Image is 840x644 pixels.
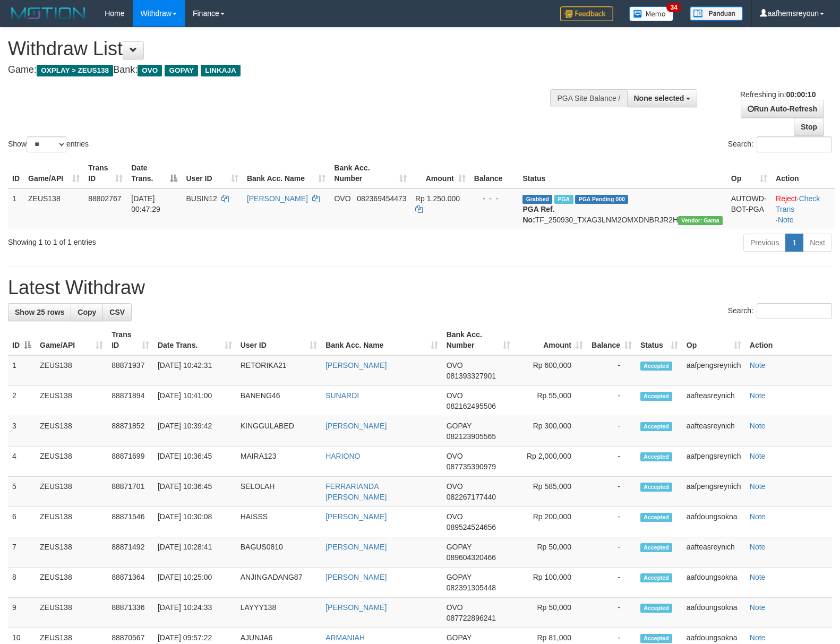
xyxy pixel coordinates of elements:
[554,195,573,204] span: Marked by aafsreyleap
[587,598,636,628] td: -
[36,537,107,568] td: ZEUS138
[515,446,587,477] td: Rp 2,000,000
[757,303,832,319] input: Search:
[325,391,359,400] a: SUNARDI
[8,136,89,152] label: Show entries
[750,391,766,400] a: Note
[776,194,820,213] a: Check Trans
[447,452,463,460] span: OVO
[515,568,587,598] td: Rp 100,000
[153,537,236,568] td: [DATE] 10:28:41
[515,598,587,628] td: Rp 50,000
[107,325,153,355] th: Trans ID: activate to sort column ascending
[321,325,442,355] th: Bank Acc. Name: activate to sort column ascending
[640,543,672,552] span: Accepted
[236,325,321,355] th: User ID: activate to sort column ascending
[153,325,236,355] th: Date Trans.: activate to sort column ascending
[325,452,360,460] a: HARIONO
[587,477,636,507] td: -
[447,603,463,612] span: OVO
[640,362,672,371] span: Accepted
[8,277,832,298] h1: Latest Withdraw
[772,188,835,229] td: · ·
[36,386,107,416] td: ZEUS138
[447,493,496,501] span: Copy 082267177440 to clipboard
[640,483,672,492] span: Accepted
[682,507,745,537] td: aafdoungsokna
[447,633,472,642] span: GOPAY
[515,416,587,446] td: Rp 300,000
[127,158,182,188] th: Date Trans.: activate to sort column descending
[201,65,241,76] span: LINKAJA
[743,234,786,252] a: Previous
[575,195,628,204] span: PGA Pending
[8,65,550,75] h4: Game: Bank:
[682,598,745,628] td: aafdoungsokna
[71,303,103,321] a: Copy
[8,355,36,386] td: 1
[640,604,672,613] span: Accepted
[666,3,681,12] span: 34
[785,234,803,252] a: 1
[84,158,127,188] th: Trans ID: activate to sort column ascending
[325,422,387,430] a: [PERSON_NAME]
[8,477,36,507] td: 5
[236,386,321,416] td: BANENG46
[750,633,766,642] a: Note
[36,325,107,355] th: Game/API: activate to sort column ascending
[236,477,321,507] td: SELOLAH
[8,188,24,229] td: 1
[518,188,726,229] td: TF_250930_TXAG3LNM2OMXDNBRJR2H
[325,512,387,521] a: [PERSON_NAME]
[678,216,723,225] span: Vendor URL: https://trx31.1velocity.biz
[640,513,672,522] span: Accepted
[102,303,132,321] a: CSV
[447,573,472,581] span: GOPAY
[447,614,496,622] span: Copy 087722896241 to clipboard
[36,477,107,507] td: ZEUS138
[778,216,794,224] a: Note
[522,195,552,204] span: Grabbed
[186,194,217,203] span: BUSIN12
[640,452,672,461] span: Accepted
[728,303,832,319] label: Search:
[334,194,350,203] span: OVO
[153,477,236,507] td: [DATE] 10:36:45
[682,568,745,598] td: aafdoungsokna
[682,386,745,416] td: aafteasreynich
[560,6,613,21] img: Feedback.jpg
[447,512,463,521] span: OVO
[153,568,236,598] td: [DATE] 10:25:00
[153,355,236,386] td: [DATE] 10:42:31
[36,416,107,446] td: ZEUS138
[587,507,636,537] td: -
[587,568,636,598] td: -
[8,446,36,477] td: 4
[411,158,470,188] th: Amount: activate to sort column ascending
[803,234,832,252] a: Next
[640,573,672,582] span: Accepted
[243,158,330,188] th: Bank Acc. Name: activate to sort column ascending
[587,355,636,386] td: -
[682,416,745,446] td: aafteasreynich
[236,568,321,598] td: ANJINGADANG87
[107,477,153,507] td: 88871701
[24,188,84,229] td: ZEUS138
[447,361,463,370] span: OVO
[8,233,342,247] div: Showing 1 to 1 of 1 entries
[325,543,387,551] a: [PERSON_NAME]
[447,553,496,562] span: Copy 089604320466 to clipboard
[750,603,766,612] a: Note
[740,90,816,99] span: Refreshing in:
[107,507,153,537] td: 88871546
[8,507,36,537] td: 6
[107,355,153,386] td: 88871937
[8,158,24,188] th: ID
[153,507,236,537] td: [DATE] 10:30:08
[776,194,797,203] a: Reject
[24,158,84,188] th: Game/API: activate to sort column ascending
[727,188,772,229] td: AUTOWD-BOT-PGA
[587,386,636,416] td: -
[522,205,554,224] b: PGA Ref. No:
[682,446,745,477] td: aafpengsreynich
